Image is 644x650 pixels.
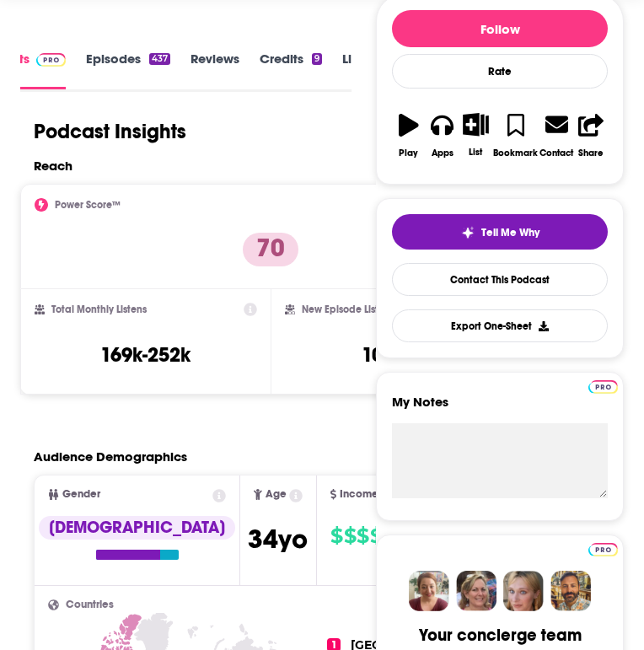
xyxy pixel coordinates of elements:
a: Contact [539,102,574,169]
p: 70 [243,233,298,266]
a: Credits9 [260,51,322,89]
div: Your concierge team [419,625,582,646]
img: Sydney Profile [409,571,449,611]
button: Follow [392,10,608,47]
div: 437 [149,53,170,65]
h2: Reach [34,158,72,174]
button: tell me why sparkleTell Me Why [392,214,608,250]
span: $ [370,523,382,550]
h3: 169k-252k [100,342,191,368]
a: Lists [342,51,386,89]
button: Bookmark [492,102,539,169]
div: Play [399,148,418,158]
div: Contact [539,147,573,158]
div: List [469,147,482,158]
label: My Notes [392,394,608,423]
span: $ [344,523,356,550]
button: Export One-Sheet [392,309,608,342]
span: Gender [62,489,100,500]
img: Podchaser Pro [588,380,618,394]
img: Podchaser Pro [588,543,618,556]
div: [DEMOGRAPHIC_DATA] [39,516,235,540]
img: Jon Profile [550,571,591,611]
h2: Power Score™ [55,199,121,211]
h2: New Episode Listens [302,304,394,315]
span: Countries [66,599,114,610]
a: Contact This Podcast [392,263,608,296]
a: Pro website [588,378,618,394]
div: Apps [432,148,453,158]
div: 9 [312,53,322,65]
button: List [459,102,493,168]
h3: 10k-15k [362,342,429,368]
a: Reviews [191,51,239,89]
img: Barbara Profile [456,571,496,611]
a: Episodes437 [86,51,170,89]
img: Jules Profile [503,571,544,611]
div: Bookmark [493,148,538,158]
span: 34 yo [248,523,308,556]
span: Tell Me Why [481,226,539,239]
button: Share [574,102,608,169]
button: Play [392,102,426,169]
span: $ [330,523,342,550]
img: tell me why sparkle [461,226,475,239]
h2: Total Monthly Listens [51,304,147,315]
div: Share [578,148,604,158]
div: Rate [392,54,608,89]
h1: Podcast Insights [34,119,186,144]
button: Apps [426,102,459,169]
h2: Audience Demographics [34,449,187,465]
img: Podchaser Pro [36,53,66,67]
span: $ [357,523,368,550]
span: Income [340,489,378,500]
span: Age [266,489,287,500]
a: Pro website [588,540,618,556]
